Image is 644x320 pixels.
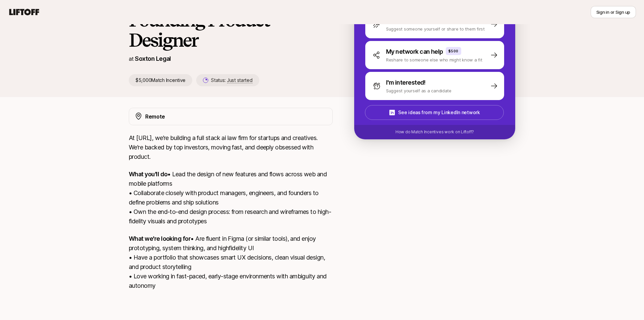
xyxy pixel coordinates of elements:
p: How do Match Incentives work on Liftoff? [395,129,474,135]
p: Reshare to someone else who might know a fit [386,56,482,63]
p: $5,000 Match Incentive [129,74,192,86]
p: Remote [145,112,165,121]
p: Suggest someone yourself or share to them first [386,26,485,32]
p: Suggest yourself as a candidate [386,87,451,94]
p: At [URL], we’re building a full stack ai law firm for startups and creatives. We’re backed by top... [129,133,333,162]
p: • Lead the design of new features and flows across web and mobile platforms • Collaborate closely... [129,170,333,226]
p: $500 [448,48,459,54]
h1: Founding Product Designer [129,10,333,50]
p: Soxton Legal [135,54,171,63]
strong: What you'll do [129,171,167,178]
p: at [129,54,133,63]
p: See ideas from my LinkedIn network [398,108,480,117]
strong: What we're looking for [129,235,191,242]
p: My network can help [386,47,443,56]
button: Sign in or Sign up [591,6,636,18]
p: Status: [211,76,252,84]
span: Just started [227,77,253,83]
p: I'm interested! [386,78,426,87]
p: • Are fluent in Figma (or similar tools), and enjoy prototyping, system thinking, and highfidelit... [129,234,333,290]
button: See ideas from my LinkedIn network [365,105,504,120]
